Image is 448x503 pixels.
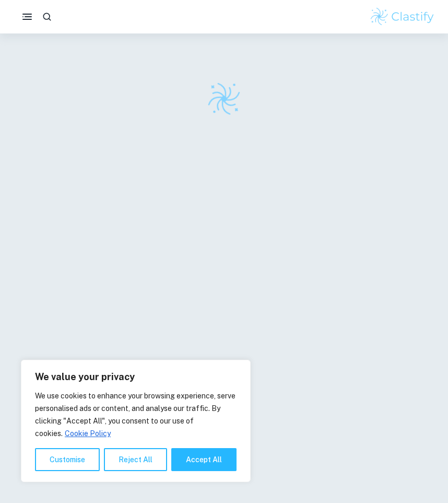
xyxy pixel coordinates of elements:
[171,448,237,471] button: Accept All
[35,448,100,471] button: Customise
[21,360,251,482] div: We value your privacy
[35,390,237,440] p: We use cookies to enhance your browsing experience, serve personalised ads or content, and analys...
[35,371,237,383] p: We value your privacy
[204,79,244,119] img: Clastify logo
[369,6,435,27] img: Clastify logo
[64,429,111,438] a: Cookie Policy
[104,448,167,471] button: Reject All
